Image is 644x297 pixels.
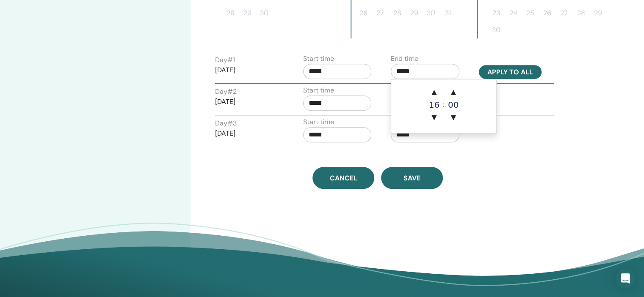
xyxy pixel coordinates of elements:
label: Day # 3 [215,118,237,128]
button: 23 [488,5,505,22]
button: Apply to all [479,65,542,79]
button: 26 [539,5,556,22]
div: Open Intercom Messenger [615,268,636,289]
div: 16 [426,101,442,109]
button: 28 [222,5,239,22]
button: 31 [439,5,456,22]
button: 30 [256,5,273,22]
button: 27 [556,5,572,22]
span: ▼ [445,109,462,126]
label: End time [391,54,418,64]
p: [DATE] [215,128,284,139]
button: 26 [355,5,372,22]
p: [DATE] [215,65,284,75]
label: Start time [303,117,334,127]
p: [DATE] [215,97,284,107]
button: 28 [572,5,589,22]
span: Cancel [330,174,357,183]
button: 30 [488,22,505,38]
span: ▲ [426,84,442,101]
button: 30 [423,5,439,22]
span: ▲ [445,84,462,101]
div: 00 [445,101,462,109]
button: 29 [589,5,606,22]
button: Save [381,167,443,189]
span: ▼ [426,109,442,126]
button: 28 [389,5,406,22]
a: Cancel [312,167,374,189]
button: 29 [239,5,256,22]
button: 24 [505,5,522,22]
label: Start time [303,54,334,64]
button: 29 [406,5,423,22]
button: 25 [522,5,539,22]
span: Save [404,174,420,183]
label: Day # 1 [215,55,235,65]
div: : [442,84,445,126]
button: 27 [372,5,389,22]
label: Day # 2 [215,87,237,97]
label: Start time [303,85,334,95]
